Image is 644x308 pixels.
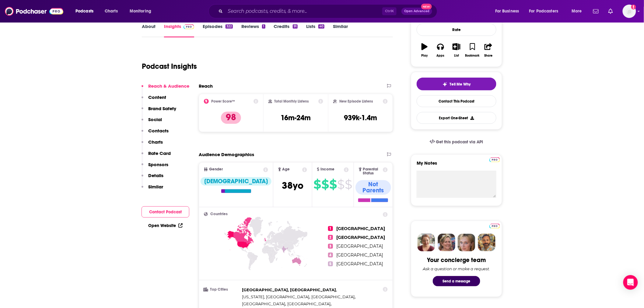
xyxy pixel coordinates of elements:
[489,223,500,229] a: Pro website
[363,167,382,175] span: Parental Status
[148,150,171,156] p: Rate Card
[148,106,176,111] p: Brand Safety
[422,54,428,58] div: Play
[142,106,176,117] button: Brand Safety
[572,7,582,16] span: More
[130,7,151,16] span: Monitoring
[320,167,334,171] span: Income
[427,256,486,264] div: Your concierge team
[344,113,377,122] h3: 939k-1.4m
[214,4,443,18] div: Search podcasts, credits, & more...
[221,112,241,124] p: 98
[454,54,459,58] div: List
[142,83,189,94] button: Reach & Audience
[242,287,336,292] span: [GEOGRAPHIC_DATA], [GEOGRAPHIC_DATA]
[148,184,163,190] p: Similar
[328,226,333,231] span: 1
[417,112,496,124] button: Export One-Sheet
[481,39,496,61] button: Share
[322,180,329,189] span: $
[450,82,471,87] span: Tell Me Why
[417,39,432,61] button: Play
[432,39,448,61] button: Apps
[242,286,337,293] span: ,
[337,261,383,267] span: [GEOGRAPHIC_DATA]
[142,162,168,173] button: Sponsors
[199,152,254,157] h2: Audience Demographics
[148,83,189,89] p: Reach & Audience
[282,167,290,171] span: Age
[345,180,352,189] span: $
[623,275,638,290] div: Open Intercom Messenger
[242,294,309,299] span: [US_STATE], [GEOGRAPHIC_DATA]
[148,173,163,178] p: Details
[495,7,519,16] span: For Business
[337,243,383,249] span: [GEOGRAPHIC_DATA]
[164,23,194,37] a: InsightsPodchaser Pro
[225,6,382,16] input: Search podcasts, credits, & more...
[437,54,445,58] div: Apps
[404,10,429,13] span: Open Advanced
[337,252,383,258] span: [GEOGRAPHIC_DATA]
[438,234,455,251] img: Barbara Profile
[330,180,337,189] span: $
[262,24,265,29] div: 1
[443,82,447,87] img: tell me why sparkle
[339,99,373,103] h2: New Episode Listens
[491,6,527,16] button: open menu
[417,23,496,36] div: Rate
[306,23,324,37] a: Lists40
[418,234,435,251] img: Sydney Profile
[314,180,321,189] span: $
[449,39,464,61] button: List
[5,5,63,17] img: Podchaser - Follow, Share and Rate Podcasts
[71,6,101,16] button: open menu
[288,301,331,306] span: [GEOGRAPHIC_DATA]
[631,5,636,9] svg: Add a profile image
[142,206,189,218] button: Contact Podcast
[142,23,156,37] a: About
[142,128,169,139] button: Contacts
[148,128,169,134] p: Contacts
[142,150,171,162] button: Rate Card
[75,7,93,16] span: Podcasts
[318,24,324,29] div: 40
[489,156,500,162] a: Pro website
[148,162,168,167] p: Sponsors
[529,7,558,16] span: For Podcasters
[417,78,496,90] button: tell me why sparkleTell Me Why
[623,5,636,18] span: Logged in as emilyjherman
[293,24,298,29] div: 91
[623,5,636,18] button: Show profile menu
[425,135,488,149] a: Get this podcast via API
[591,6,601,16] a: Show notifications dropdown
[148,117,162,122] p: Social
[355,180,391,195] div: Not Parents
[101,6,121,16] a: Charts
[275,99,309,103] h2: Total Monthly Listens
[226,24,233,29] div: 322
[417,95,496,107] a: Contact This Podcast
[242,293,310,300] span: ,
[281,113,311,122] h3: 16m-24m
[423,266,490,271] div: Ask a question or make a request.
[433,276,480,286] button: Send a message
[328,261,333,266] span: 5
[606,6,615,16] a: Show notifications dropdown
[204,288,240,292] h3: Top Cities
[148,223,183,228] a: Open Website
[209,167,223,171] span: Gender
[242,300,286,307] span: ,
[464,39,480,61] button: Bookmark
[436,139,483,145] span: Get this podcast via API
[489,157,500,162] img: Podchaser Pro
[288,300,332,307] span: ,
[623,5,636,18] img: User Profile
[382,7,397,15] span: Ctrl K
[148,139,163,145] p: Charts
[489,224,500,229] img: Podchaser Pro
[148,94,166,100] p: Content
[142,117,162,128] button: Social
[333,23,348,37] a: Similar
